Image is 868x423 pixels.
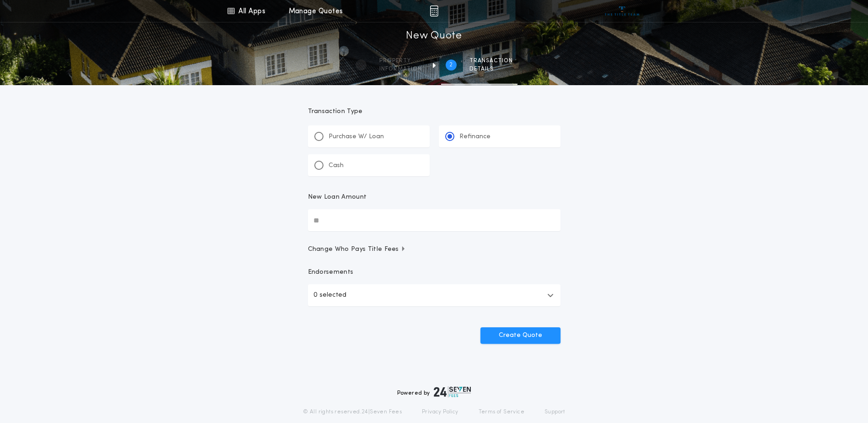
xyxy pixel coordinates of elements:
[605,6,639,16] img: vs-icon
[308,268,561,277] p: Endorsements
[434,386,471,397] img: logo
[313,290,346,301] p: 0 selected
[303,408,402,416] p: © All rights reserved. 24|Seven Fees
[329,161,344,170] p: Cash
[397,386,471,397] div: Powered by
[480,327,561,344] button: Create Quote
[308,193,367,202] p: New Loan Amount
[308,107,561,116] p: Transaction Type
[308,245,561,254] button: Change Who Pays Title Fees
[308,209,561,231] input: New Loan Amount
[469,65,513,73] span: details
[379,57,422,65] span: Property
[430,5,438,16] img: img
[479,408,524,416] a: Terms of Service
[449,61,453,69] h2: 2
[379,65,422,73] span: information
[545,408,565,416] a: Support
[469,57,513,65] span: Transaction
[308,284,561,306] button: 0 selected
[329,132,384,141] p: Purchase W/ Loan
[422,408,458,416] a: Privacy Policy
[406,29,462,43] h1: New Quote
[308,245,406,254] span: Change Who Pays Title Fees
[459,132,491,141] p: Refinance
